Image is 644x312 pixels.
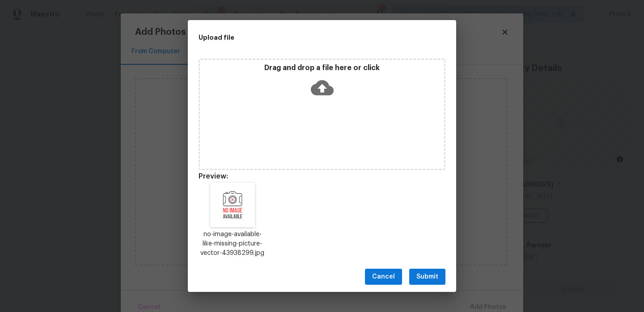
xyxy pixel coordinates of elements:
p: no-image-available-like-missing-picture-vector-43938299.jpg [199,230,267,258]
p: Drag and drop a file here or click [200,63,444,73]
img: Z [210,183,255,227]
span: Cancel [372,271,395,283]
button: Cancel [365,269,402,285]
h2: Upload file [199,33,405,42]
button: Submit [409,269,445,285]
span: Submit [416,271,438,283]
